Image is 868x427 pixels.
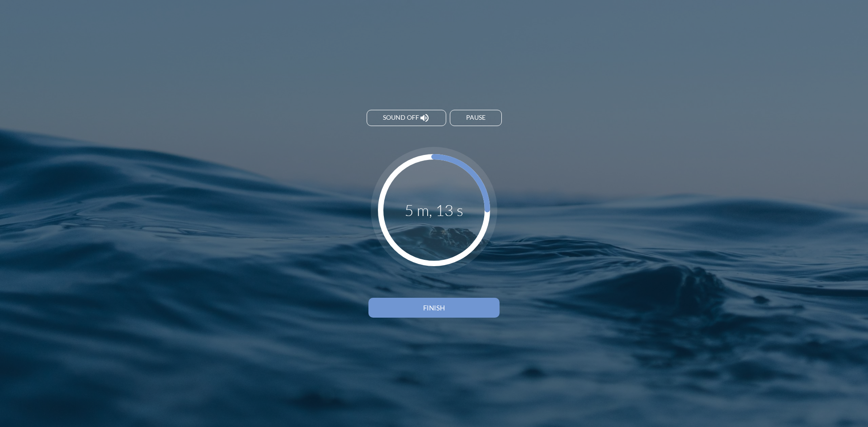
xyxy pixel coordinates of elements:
[383,114,419,122] span: Sound off
[450,110,502,126] button: Pause
[367,110,446,126] button: Sound off
[384,304,484,312] div: Finish
[405,201,463,219] div: 5 m, 13 s
[466,114,486,122] div: Pause
[368,298,500,318] button: Finish
[419,113,430,123] i: volume_up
